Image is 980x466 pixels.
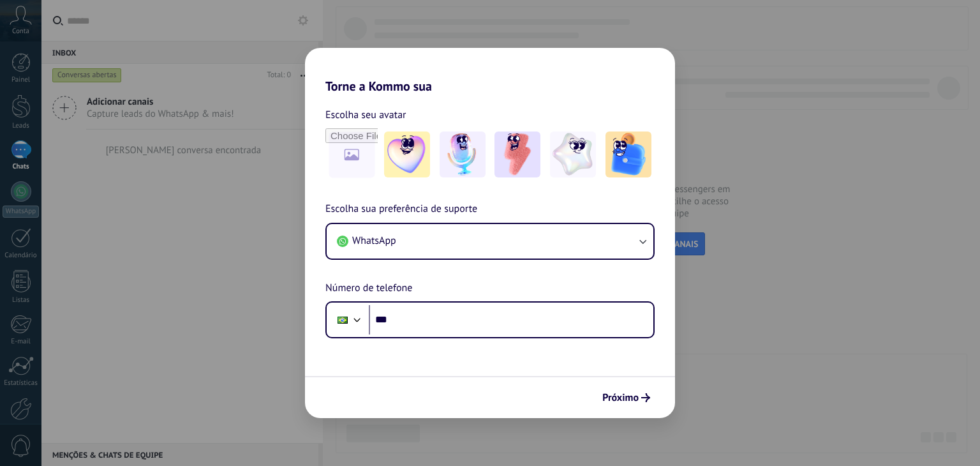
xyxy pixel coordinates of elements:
span: WhatsApp [352,234,396,247]
img: -2.jpeg [440,132,486,177]
img: -5.jpeg [605,132,651,177]
img: -4.jpeg [550,132,596,177]
span: Escolha sua preferência de suporte [325,201,477,218]
h2: Torne a Kommo sua [305,48,675,94]
div: Brazil: + 55 [330,306,355,333]
img: -1.jpeg [384,132,430,177]
img: -3.jpeg [494,132,540,177]
span: Próximo [602,393,639,402]
button: Próximo [597,387,656,409]
span: Número de telefone [325,280,412,297]
span: Escolha seu avatar [325,107,406,123]
button: WhatsApp [327,224,653,259]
